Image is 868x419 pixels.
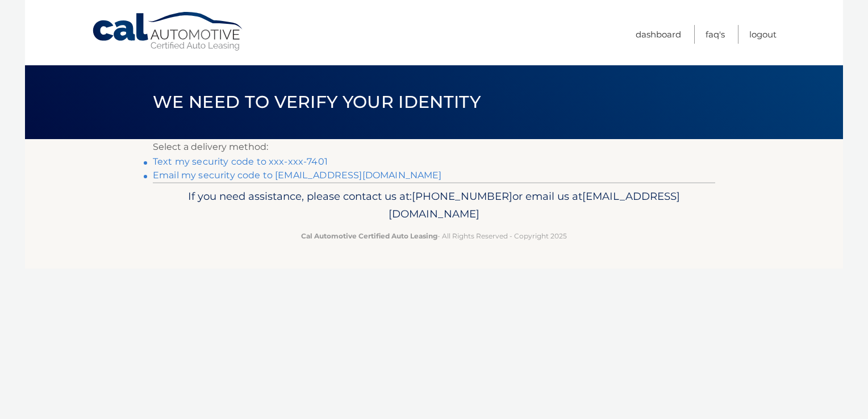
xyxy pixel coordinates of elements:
a: FAQ's [706,25,725,44]
strong: Cal Automotive Certified Auto Leasing [301,232,437,240]
p: Select a delivery method: [153,139,715,155]
span: We need to verify your identity [153,91,481,112]
a: Email my security code to [EMAIL_ADDRESS][DOMAIN_NAME] [153,170,442,181]
a: Logout [749,25,777,44]
a: Cal Automotive [91,11,245,52]
a: Dashboard [636,25,681,44]
span: [PHONE_NUMBER] [412,190,512,203]
a: Text my security code to xxx-xxx-7401 [153,156,328,167]
p: - All Rights Reserved - Copyright 2025 [160,230,708,242]
p: If you need assistance, please contact us at: or email us at [160,187,708,224]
